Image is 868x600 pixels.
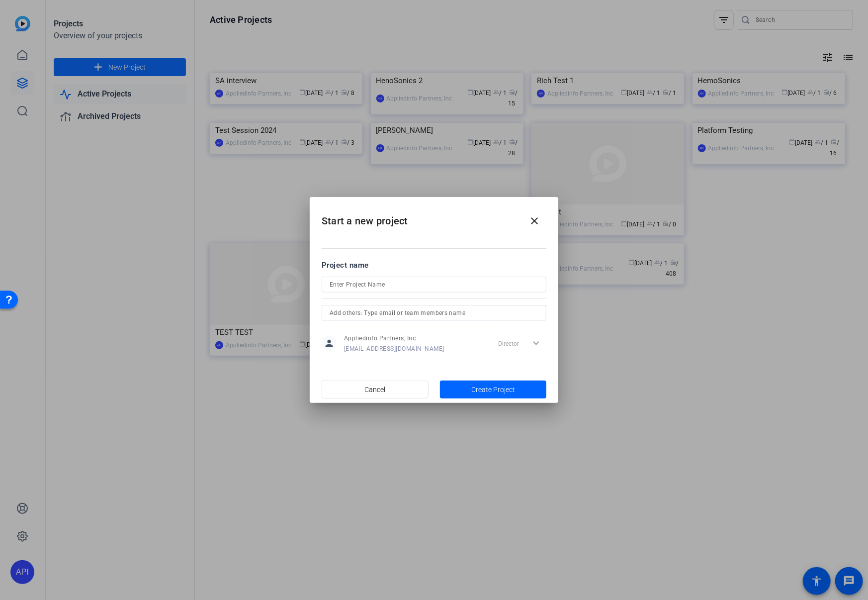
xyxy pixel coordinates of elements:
div: Project name [322,260,546,271]
span: [EMAIL_ADDRESS][DOMAIN_NAME] [344,345,444,353]
button: Create Project [440,381,547,399]
mat-icon: person [322,336,337,351]
input: Add others: Type email or team members name [330,307,538,319]
h2: Start a new project [310,197,558,237]
mat-icon: close [528,215,540,227]
button: Cancel [322,381,429,399]
input: Enter Project Name [330,279,538,291]
span: Appliedinfo Partners, Inc [344,334,444,342]
span: Create Project [471,385,515,395]
span: Cancel [364,380,385,399]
